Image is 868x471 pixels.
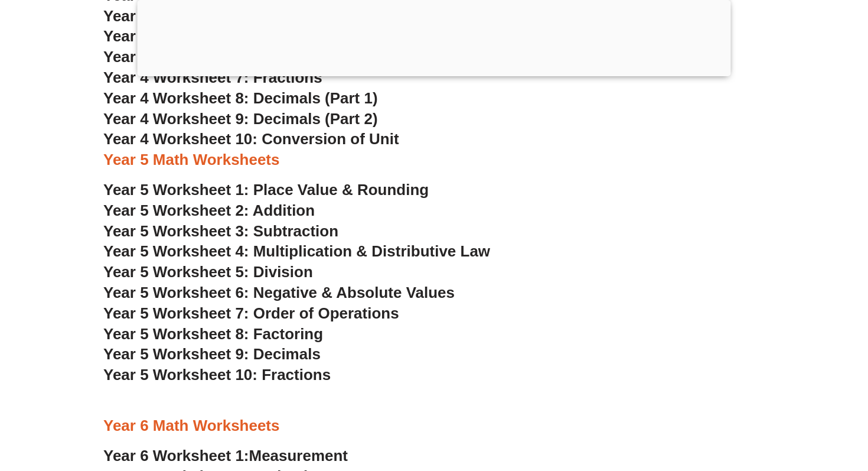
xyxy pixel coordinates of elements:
[103,222,338,240] a: Year 5 Worksheet 3: Subtraction
[103,447,249,464] span: Year 6 Worksheet 1:
[249,447,348,464] span: Measurement
[103,447,348,464] a: Year 6 Worksheet 1:Measurement
[103,7,472,25] a: Year 4 Worksheet 4: Rounding & Counting Change
[103,284,455,301] a: Year 5 Worksheet 6: Negative & Absolute Values
[103,416,765,436] h3: Year 6 Math Worksheets
[103,181,429,199] a: Year 5 Worksheet 1: Place Value & Rounding
[665,337,868,471] iframe: Chat Widget
[103,366,331,384] a: Year 5 Worksheet 10: Fractions
[103,345,321,363] a: Year 5 Worksheet 9: Decimals
[103,202,315,219] a: Year 5 Worksheet 2: Addition
[103,69,322,86] a: Year 4 Worksheet 7: Fractions
[103,130,399,148] a: Year 4 Worksheet 10: Conversion of Unit
[103,304,399,322] a: Year 5 Worksheet 7: Order of Operations
[103,27,352,45] a: Year 4 Worksheet 5: Multiplication
[103,110,378,128] a: Year 4 Worksheet 9: Decimals (Part 2)
[103,325,323,343] a: Year 5 Worksheet 8: Factoring
[103,263,313,281] a: Year 5 Worksheet 5: Division
[103,48,313,66] a: Year 4 Worksheet 6: Division
[103,89,378,107] a: Year 4 Worksheet 8: Decimals (Part 1)
[103,242,490,260] a: Year 5 Worksheet 4: Multiplication & Distributive Law
[103,150,765,170] h3: Year 5 Math Worksheets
